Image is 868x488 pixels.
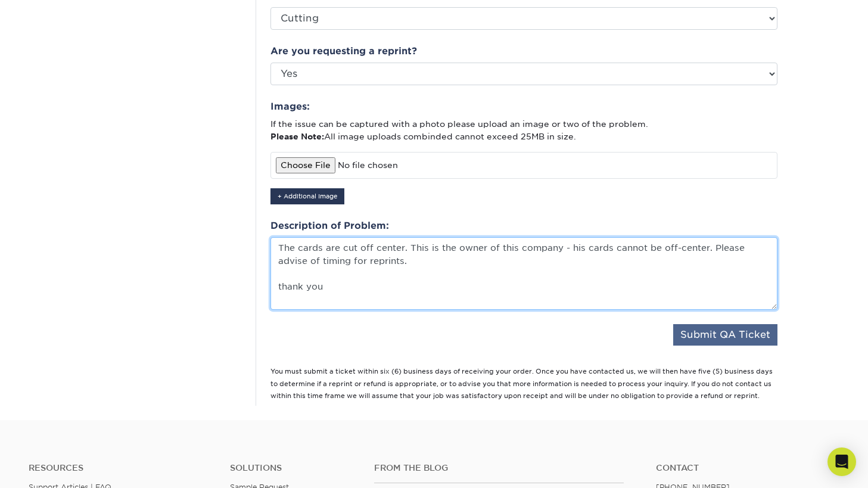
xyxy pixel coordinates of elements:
p: If the issue can be captured with a photo please upload an image or two of the problem. All image... [270,118,777,142]
strong: Are you requesting a reprint? [270,45,417,57]
a: Contact [656,463,839,473]
strong: Images: [270,101,310,112]
strong: Description of Problem: [270,220,389,231]
div: Open Intercom Messenger [827,447,856,476]
button: + Additional Image [270,188,344,204]
h4: Solutions [230,463,356,473]
small: You must submit a ticket within six (6) business days of receiving your order. Once you have cont... [270,368,773,400]
h4: From the Blog [374,463,624,473]
strong: Please Note: [270,132,324,141]
button: Submit QA Ticket [673,324,777,346]
h4: Resources [29,463,212,473]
